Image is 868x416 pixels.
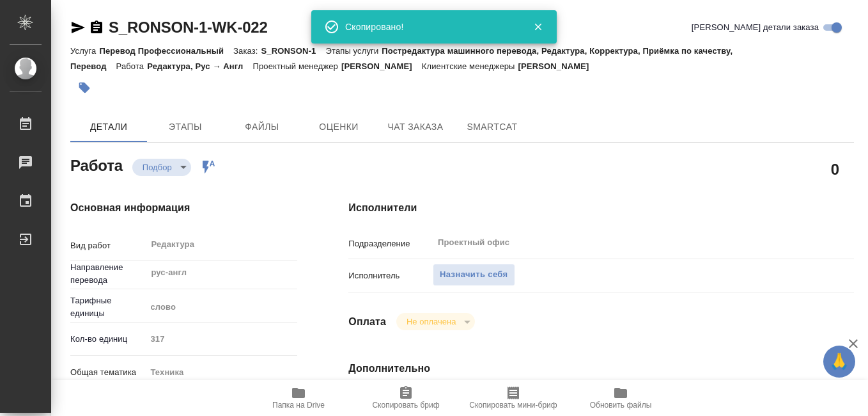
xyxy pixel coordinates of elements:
p: Редактура, Рус → Англ [147,61,252,71]
p: Заказ: [233,46,261,56]
p: Исполнитель [348,269,433,282]
p: [PERSON_NAME] [518,61,599,71]
p: Проектный менеджер [252,61,341,71]
span: Назначить себя [440,268,508,282]
span: Файлы [231,119,293,135]
span: SmartCat [461,119,523,135]
span: Этапы [155,119,216,135]
button: Назначить себя [433,264,515,286]
button: Закрыть [525,21,551,33]
p: S_RONSON-1 [261,46,326,56]
button: Не оплачена [403,316,460,327]
button: Обновить файлы [567,380,674,416]
span: [PERSON_NAME] детали заказа [692,21,819,34]
button: 🙏 [823,346,855,378]
p: Услуга [70,46,99,56]
div: Техника [146,362,297,383]
button: Скопировать ссылку [89,20,104,35]
p: Тарифные единицы [70,294,146,320]
h4: Дополнительно [348,361,854,376]
p: [PERSON_NAME] [341,61,422,71]
h2: Работа [70,153,123,176]
h4: Основная информация [70,200,297,216]
h4: Оплата [348,314,386,330]
span: Скопировать мини-бриф [469,401,557,410]
span: Детали [78,119,139,135]
p: Постредактура машинного перевода, Редактура, Корректура, Приёмка по качеству, Перевод [70,46,732,71]
button: Скопировать бриф [352,380,460,416]
input: Пустое поле [146,330,297,348]
button: Подбор [139,162,176,173]
p: Кол-во единиц [70,333,146,346]
span: Оценки [308,119,369,135]
span: Папка на Drive [272,401,325,410]
div: слово [146,296,297,318]
p: Подразделение [348,237,433,250]
a: S_RONSON-1-WK-022 [109,19,268,36]
h2: 0 [831,158,839,180]
span: 🙏 [828,348,850,375]
span: Обновить файлы [590,401,652,410]
span: Скопировать бриф [372,401,439,410]
p: Этапы услуги [325,46,382,56]
h4: Исполнители [348,200,854,216]
div: Скопировано! [345,20,514,33]
button: Папка на Drive [245,380,352,416]
div: Подбор [396,313,475,330]
div: Подбор [132,159,191,176]
p: Направление перевода [70,261,146,287]
p: Перевод Профессиональный [99,46,233,56]
p: Общая тематика [70,366,146,379]
p: Вид работ [70,239,146,252]
span: Чат заказа [385,119,446,135]
button: Добавить тэг [70,74,98,102]
p: Работа [116,61,148,71]
button: Скопировать мини-бриф [460,380,567,416]
p: Клиентские менеджеры [422,61,518,71]
button: Скопировать ссылку для ЯМессенджера [70,20,86,35]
